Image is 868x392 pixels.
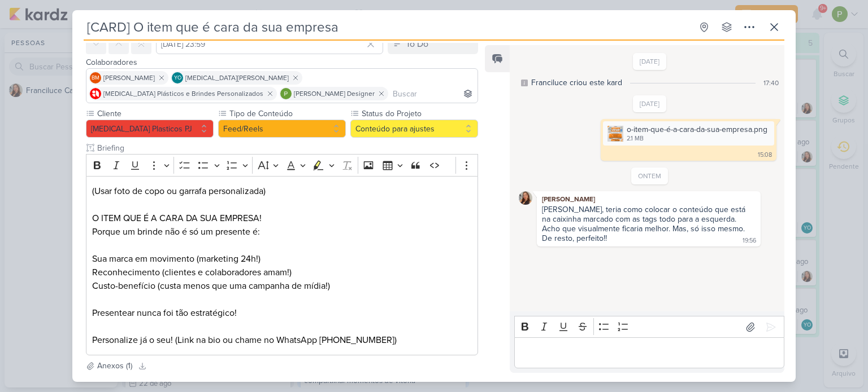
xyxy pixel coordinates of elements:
[92,306,472,320] p: Presentear nunca foi tão estratégico!
[95,142,478,154] input: Texto sem título
[86,120,214,138] button: [MEDICAL_DATA] Plasticos PJ
[92,184,472,198] p: (Usar foto de copo ou garrafa personalizada)
[218,120,346,138] button: Feed/Reels
[228,108,346,120] label: Tipo de Conteúdo
[542,205,748,243] div: [PERSON_NAME], teria como colocar o conteúdo que está na caixinha marcado com as tags todo para a...
[92,279,472,293] p: Custo-benefício (custa menos que uma campanha de mídia!)
[627,134,767,143] div: 2.1 MB
[90,88,101,99] img: Allegra Plásticos e Brindes Personalizados
[607,126,623,142] img: o2nLKI7wOetjZHYUpJSR8MCv6mTkMWCv2jHW2PrQ.png
[92,252,472,266] p: Sua marca em movimento (marketing 24h!)
[86,56,478,68] div: Colaboradores
[406,37,428,51] div: To Do
[185,73,289,83] span: [MEDICAL_DATA][PERSON_NAME]
[350,120,478,138] button: Conteúdo para ajustes
[96,108,214,120] label: Cliente
[92,212,472,225] p: O ITEM QUE É A CARA DA SUA EMPRESA!
[743,236,756,245] div: 19:56
[174,76,181,81] p: YO
[103,89,263,99] span: [MEDICAL_DATA] Plásticos e Brindes Personalizados
[103,73,155,83] span: [PERSON_NAME]
[390,87,475,100] input: Buscar
[531,77,622,89] div: Franciluce criou este kard
[90,72,101,83] div: Beth Monteiro
[627,124,767,135] div: o-item-que-é-a-cara-da-sua-empresa.png
[388,34,478,54] button: To Do
[92,266,472,279] p: Reconhecimento (clientes e colaboradores amam!)
[172,72,183,83] div: Yasmin Oliveira
[294,89,375,99] span: [PERSON_NAME] Designer
[514,337,784,368] div: Editor editing area: main
[92,333,472,347] p: Personalize já o seu! (Link na bio ou chame no WhatsApp [PHONE_NUMBER])
[361,108,478,120] label: Status do Projeto
[539,193,758,205] div: [PERSON_NAME]
[519,191,532,205] img: Franciluce Carvalho
[514,316,784,338] div: Editor toolbar
[156,34,383,54] input: Select a date
[86,154,478,176] div: Editor toolbar
[84,17,692,37] input: Kard Sem Título
[92,76,99,81] p: BM
[280,88,292,99] img: Paloma Paixão Designer
[86,176,478,356] div: Editor editing area: main
[758,151,772,160] div: 15:08
[603,121,774,146] div: o-item-que-é-a-cara-da-sua-empresa.png
[97,360,132,372] div: Anexos (1)
[92,225,472,239] p: Porque um brinde não é só um presente é:
[763,78,779,88] div: 17:40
